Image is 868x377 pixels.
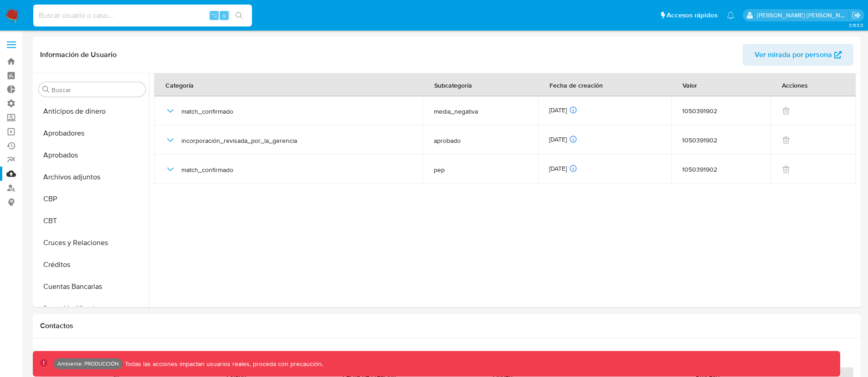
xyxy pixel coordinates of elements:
[35,122,149,144] button: Aprobadores
[755,44,832,66] span: Ver mirada por persona
[123,360,323,368] p: Todas las acciones impactan usuarios reales, proceda con precaución.
[35,210,149,232] button: CBT
[727,11,734,19] a: Notificaciones
[35,188,149,210] button: CBP
[35,298,149,319] button: Datos Modificados
[223,11,226,20] span: s
[35,232,149,254] button: Cruces y Relaciones
[35,100,149,122] button: Anticipos de dinero
[667,10,718,20] span: Accesos rápidos
[743,44,853,66] button: Ver mirada por persona
[40,321,853,330] h1: Contactos
[57,362,119,366] p: Ambiente: PRODUCCIÓN
[211,11,217,20] span: ⌥
[757,11,849,20] p: victor.david@mercadolibre.com.co
[33,10,252,21] input: Buscar usuario o caso...
[35,144,149,166] button: Aprobados
[40,50,117,59] h1: Información de Usuario
[35,254,149,276] button: Créditos
[35,166,149,188] button: Archivos adjuntos
[35,276,149,298] button: Cuentas Bancarias
[230,9,248,22] button: search-icon
[51,86,142,94] input: Buscar
[42,86,50,93] button: Buscar
[852,10,861,20] a: Salir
